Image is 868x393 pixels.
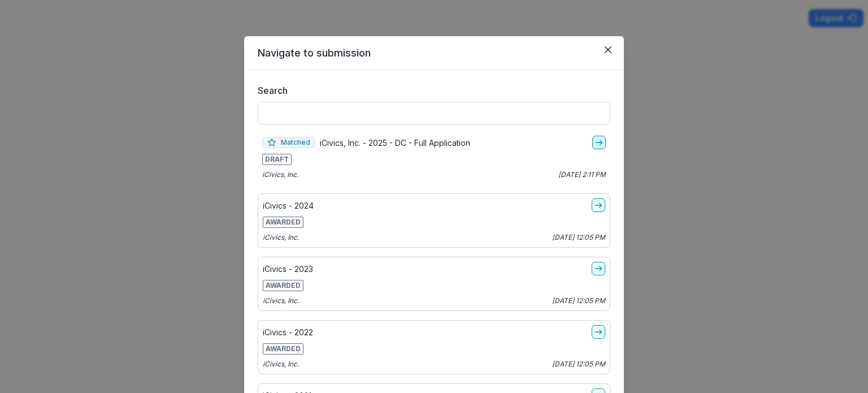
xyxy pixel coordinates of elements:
[552,232,605,243] p: [DATE] 12:05 PM
[558,170,606,180] p: [DATE] 2:11 PM
[244,36,624,70] header: Navigate to submission
[599,41,617,59] button: Close
[262,137,315,148] span: Matched
[262,170,298,180] p: iCivics, Inc.
[263,263,313,275] p: iCivics - 2023
[263,326,313,338] p: iCivics - 2022
[263,359,299,369] p: iCivics, Inc.
[263,343,303,355] span: AWARDED
[262,154,292,165] span: DRAFT
[263,232,299,243] p: iCivics, Inc.
[263,200,314,211] p: iCivics - 2024
[592,325,605,339] a: go-to
[552,296,605,306] p: [DATE] 12:05 PM
[258,84,604,97] label: Search
[592,136,606,149] a: go-to
[263,217,303,228] span: AWARDED
[592,262,605,275] a: go-to
[263,280,303,291] span: AWARDED
[552,359,605,369] p: [DATE] 12:05 PM
[320,137,470,149] p: iCivics, Inc. - 2025 - DC - Full Application
[263,296,299,306] p: iCivics, Inc.
[592,198,605,212] a: go-to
